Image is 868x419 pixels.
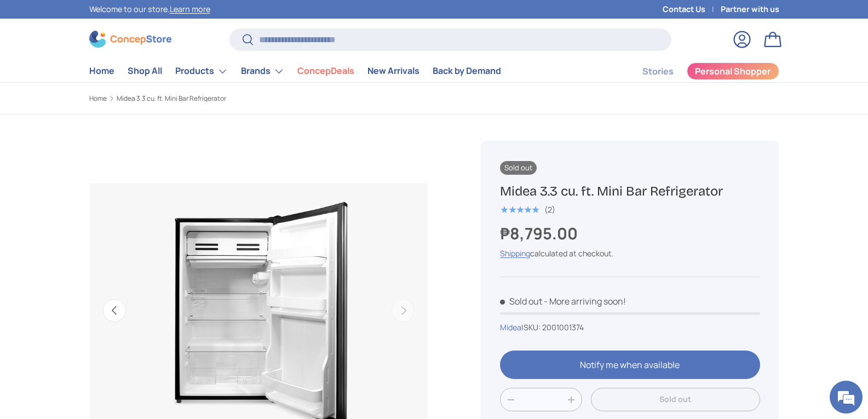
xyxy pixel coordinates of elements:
[500,295,542,307] span: Sold out
[695,67,771,76] span: Personal Shopper
[663,3,721,15] a: Contact Us
[500,222,580,244] strong: ₱8,795.00
[500,183,760,200] h1: Midea 3.3 cu. ft. Mini Bar Refrigerator
[500,204,539,215] span: ★★★★★
[89,3,210,15] p: Welcome to our store.
[500,248,760,259] div: calculated at checkout.
[128,60,162,82] a: Shop All
[500,248,530,259] a: Shipping
[89,95,107,102] a: Home
[234,60,291,82] summary: Brands
[170,4,210,14] a: Learn more
[64,138,151,249] span: We're online!
[169,60,234,82] summary: Products
[544,295,626,307] p: - More arriving soon!
[5,299,209,337] textarea: Type your message and hit 'Enter'
[642,61,674,82] a: Stories
[89,60,501,82] nav: Primary
[687,62,779,80] a: Personal Shopper
[89,31,171,48] img: ConcepStore
[500,161,537,175] span: Sold out
[524,322,541,332] span: SKU:
[616,60,779,82] nav: Secondary
[544,205,555,214] div: (2)
[367,60,419,82] a: New Arrivals
[500,205,539,215] div: 5.0 out of 5.0 stars
[721,3,779,15] a: Partner with us
[180,5,206,32] div: Minimize live chat window
[433,60,501,82] a: Back by Demand
[521,322,584,332] span: |
[591,388,760,411] button: Sold out
[89,94,455,104] nav: Breadcrumbs
[500,322,521,332] a: Midea
[117,95,226,102] a: Midea 3.3 cu. ft. Mini Bar Refrigerator
[297,60,354,82] a: ConcepDeals
[542,322,584,332] span: 2001001374
[57,61,184,76] div: Chat with us now
[500,203,555,215] a: 5.0 out of 5.0 stars (2)
[89,60,114,82] a: Home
